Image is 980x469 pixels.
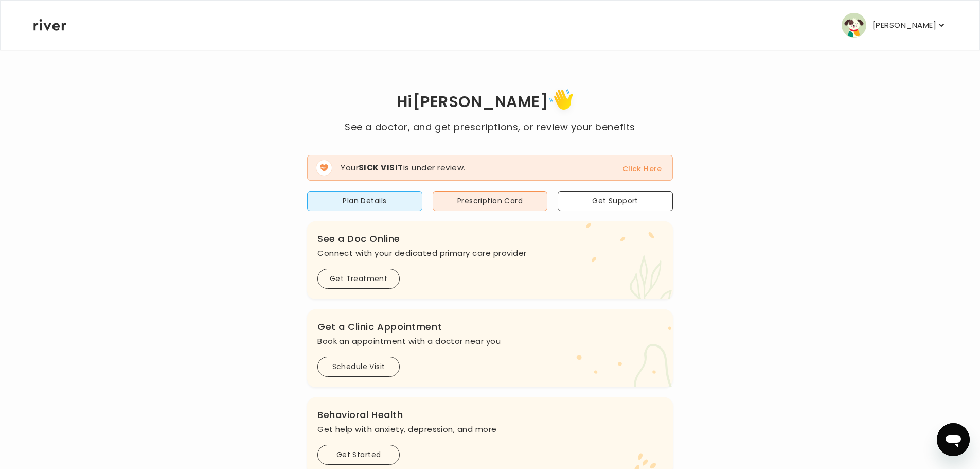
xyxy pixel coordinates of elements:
[317,357,400,377] button: Schedule Visit
[317,422,663,437] p: Get help with anxiety, depression, and more
[317,246,663,260] p: Connect with your dedicated primary care provider
[558,191,673,211] button: Get Support
[345,85,635,120] h1: Hi [PERSON_NAME]
[359,162,403,173] strong: Sick Visit
[622,163,662,175] button: Click Here
[317,408,663,422] h3: Behavioral Health
[842,13,947,38] button: user avatar[PERSON_NAME]
[317,445,400,465] button: Get Started
[317,320,663,334] h3: Get a Clinic Appointment
[345,120,635,134] p: See a doctor, and get prescriptions, or review your benefits
[317,269,400,289] button: Get Treatment
[937,423,970,456] iframe: Button to launch messaging window
[341,162,465,174] p: Your is under review.
[872,18,936,32] p: [PERSON_NAME]
[842,13,866,38] img: user avatar
[307,191,422,211] button: Plan Details
[317,232,663,246] h3: See a Doc Online
[317,334,663,349] p: Book an appointment with a doctor near you
[433,191,548,211] button: Prescription Card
